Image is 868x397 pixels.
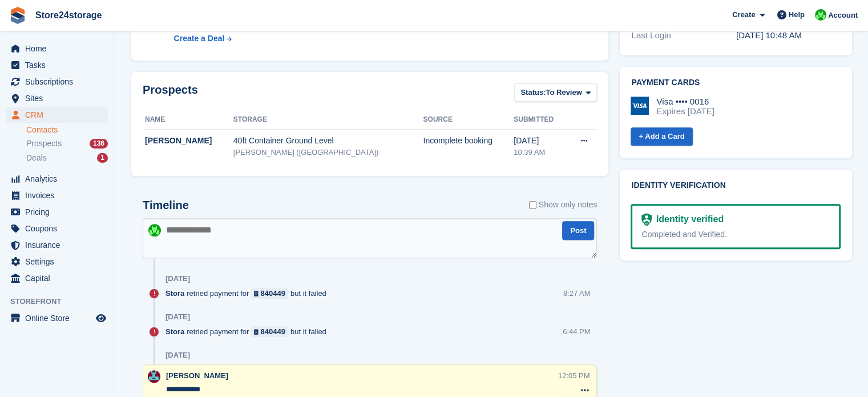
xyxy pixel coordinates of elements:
span: [PERSON_NAME] [166,371,228,380]
span: Deals [26,153,47,163]
a: menu [6,41,108,57]
time: 2025-07-10 09:48:17 UTC [736,30,802,40]
span: Analytics [25,171,94,187]
div: 1 [97,153,108,163]
span: Status: [520,87,546,98]
a: menu [6,237,108,253]
a: menu [6,57,108,73]
th: Storage [233,111,423,129]
div: 10:39 AM [514,147,566,158]
th: Submitted [514,111,566,129]
h2: Identity verification [631,181,841,190]
h2: Prospects [143,83,198,105]
input: Show only notes [529,199,536,211]
a: menu [6,310,108,326]
button: Status: To Review [514,83,597,102]
span: Settings [25,254,94,270]
div: retried payment for but it failed [165,288,332,299]
div: [DATE] [165,274,190,283]
span: Online Store [25,310,94,326]
label: Show only notes [529,199,597,211]
img: George [148,370,160,383]
div: retried payment for but it failed [165,326,332,337]
span: Insurance [25,237,94,253]
div: 840449 [261,326,285,337]
div: Last Login [631,29,736,42]
div: [PERSON_NAME] ([GEOGRAPHIC_DATA]) [233,147,423,158]
span: To Review [546,87,582,98]
span: Subscriptions [25,74,94,90]
a: menu [6,187,108,203]
a: Store24storage [31,6,107,25]
img: stora-icon-8386f47178a22dfd0bd8f6a31ec36ba5ce8667c1dd55bd0f319d3a0aa187defe.svg [9,7,26,24]
div: Incomplete booking [423,135,514,147]
h2: Payment cards [631,78,841,87]
div: Visa •••• 0016 [656,97,714,107]
div: Create a Deal [174,33,225,45]
a: Deals 1 [26,152,108,164]
a: 840449 [251,326,288,337]
span: Account [828,10,858,21]
a: Create a Deal [174,33,413,45]
a: + Add a Card [631,127,692,146]
a: 840449 [251,288,288,299]
span: Stora [165,326,184,337]
a: menu [6,254,108,270]
span: Storefront [10,296,114,307]
span: Capital [25,270,94,286]
img: Tracy Harper [148,224,161,236]
span: Create [732,9,755,21]
a: menu [6,107,108,123]
a: menu [6,270,108,286]
div: [DATE] [165,312,190,322]
span: Tasks [25,57,94,73]
a: menu [6,204,108,220]
span: Pricing [25,204,94,220]
a: Contacts [26,125,108,135]
img: Visa Logo [631,97,649,115]
div: [PERSON_NAME] [145,135,233,147]
span: Home [25,41,94,57]
div: 12:05 PM [558,370,590,381]
div: 40ft Container Ground Level [233,135,423,147]
div: Identity verified [652,212,724,226]
div: 8:27 AM [563,288,591,299]
img: Identity Verification Ready [641,213,651,226]
span: Coupons [25,220,94,236]
span: Help [789,9,805,21]
div: [DATE] [165,351,190,360]
th: Name [143,111,233,129]
span: Sites [25,90,94,106]
div: Completed and Verified. [641,228,830,240]
a: menu [6,171,108,187]
span: CRM [25,107,94,123]
div: Expires [DATE] [656,106,714,117]
span: Invoices [25,187,94,203]
span: Prospects [26,138,62,149]
h2: Timeline [143,199,189,212]
img: Tracy Harper [815,9,826,21]
a: menu [6,220,108,236]
a: menu [6,90,108,106]
div: 840449 [261,288,285,299]
a: Prospects 136 [26,138,108,150]
div: 6:44 PM [563,326,590,337]
span: Stora [165,288,184,299]
a: Preview store [94,311,108,325]
div: [DATE] [514,135,566,147]
th: Source [423,111,514,129]
button: Post [562,221,594,240]
a: menu [6,74,108,90]
div: 136 [90,139,108,149]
